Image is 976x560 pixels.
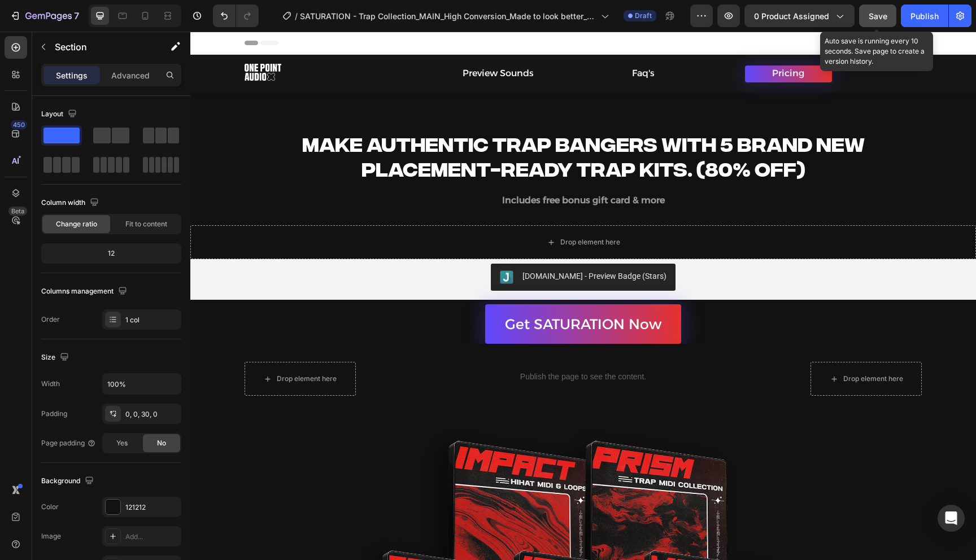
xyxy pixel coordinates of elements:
p: Publish the page to see the content. [170,339,616,351]
div: Drop element here [86,343,146,352]
div: Padding [41,409,67,419]
span: Yes [116,438,128,448]
p: Get SATURATION Now [315,280,471,305]
a: Preview Sounds [236,32,381,52]
div: 450 [11,120,27,129]
div: Color [41,502,59,512]
p: Section [55,40,147,54]
div: 0, 0, 30, 0 [125,409,178,419]
div: Columns management [41,284,129,299]
p: Faq's [442,34,464,50]
span: / [295,10,298,22]
div: 121212 [125,502,178,513]
div: Size [41,350,71,365]
span: Save [869,11,887,21]
div: Width [41,379,60,389]
div: [DOMAIN_NAME] - Preview Badge (Stars) [332,239,476,251]
p: Includes free bonus gift card & more [65,163,721,175]
div: 12 [43,246,179,261]
span: No [157,438,166,448]
span: Draft [635,11,652,21]
div: Image [41,531,61,541]
div: Add... [125,532,178,542]
h1: Make Authentic Trap Bangers With 5 Brand New Placement-Ready Trap Kits. (80% OFF) [64,94,722,153]
div: Beta [8,207,27,216]
a: Get SATURATION Now [295,273,491,312]
p: Pricing [582,34,614,50]
span: Change ratio [56,219,97,229]
span: Fit to content [125,219,167,229]
a: Pricing [555,34,642,51]
p: Settings [56,69,88,81]
button: Publish [901,5,948,27]
div: Drop element here [370,206,430,215]
input: Auto [103,374,181,394]
a: Faq's [425,34,481,51]
div: Drop element here [653,343,713,352]
div: Publish [910,10,939,22]
span: 0 product assigned [754,10,829,22]
div: Layout [41,107,79,122]
span: SATURATION - Trap Collection_MAIN_High Conversion_Made to look better_With Numbers [300,10,596,22]
p: Advanced [111,69,150,81]
img: Judgeme.png [310,239,323,252]
button: Judge.me - Preview Badge (Stars) [300,232,485,259]
button: 0 product assigned [744,5,855,27]
div: Page padding [41,438,96,448]
button: Save [859,5,896,27]
button: 7 [5,5,84,27]
div: Background [41,474,96,489]
div: Open Intercom Messenger [938,505,965,532]
p: 7 [74,9,79,23]
div: 1 col [125,315,178,325]
div: Column width [41,195,101,211]
p: Preview Sounds [272,34,343,50]
div: Order [41,314,60,325]
div: Undo/Redo [213,5,259,27]
iframe: Design area [190,32,976,560]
